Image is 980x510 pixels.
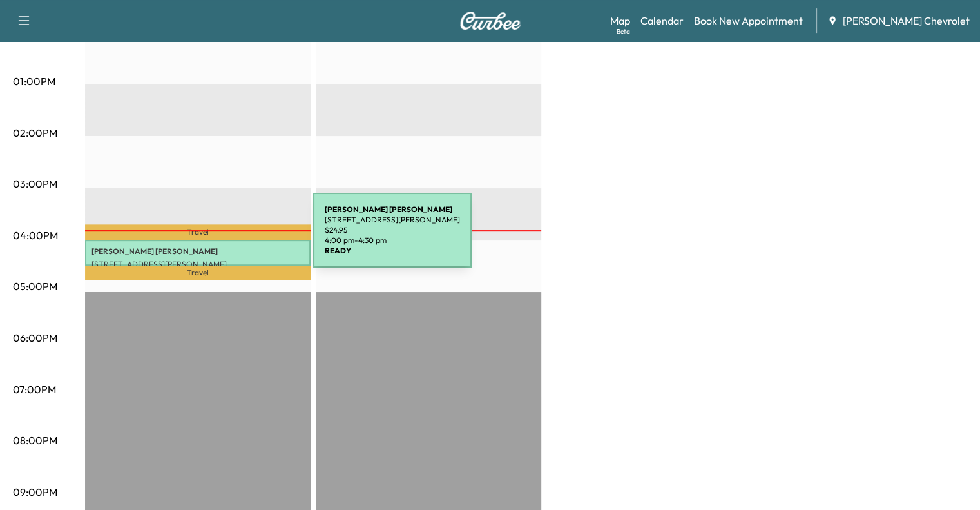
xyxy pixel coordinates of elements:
[91,259,304,270] p: [STREET_ADDRESS][PERSON_NAME]
[459,12,521,30] img: Curbee Logo
[617,26,630,36] div: Beta
[13,74,55,89] p: 01:00PM
[91,246,304,257] p: [PERSON_NAME] [PERSON_NAME]
[843,13,970,28] span: [PERSON_NAME] Chevrolet
[610,13,630,28] a: MapBeta
[13,484,57,500] p: 09:00PM
[13,433,57,448] p: 08:00PM
[640,13,684,28] a: Calendar
[13,330,57,346] p: 06:00PM
[85,266,311,280] p: Travel
[13,176,57,191] p: 03:00PM
[13,382,56,397] p: 07:00PM
[13,279,57,294] p: 05:00PM
[13,228,58,243] p: 04:00PM
[85,224,311,240] p: Travel
[13,125,57,141] p: 02:00PM
[694,13,803,28] a: Book New Appointment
